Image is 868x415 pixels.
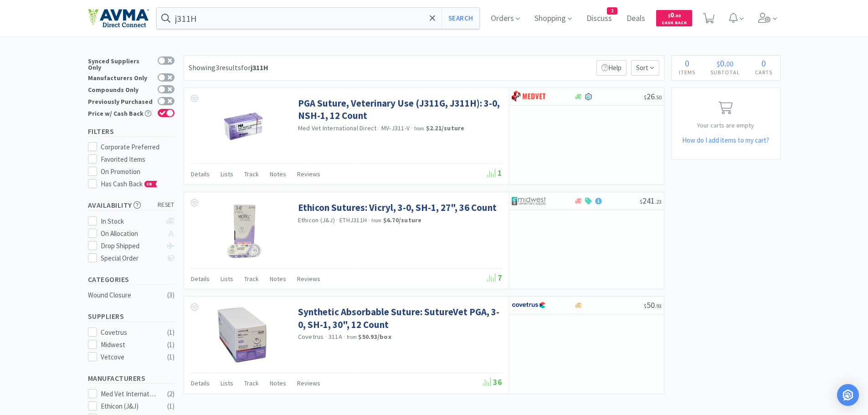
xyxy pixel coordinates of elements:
[88,290,162,301] div: Wound Closure
[644,300,662,310] span: 50
[88,9,149,28] img: e4e33dab9f054f5782a47901c742baa9_102.png
[298,216,335,224] a: Ethicon (J&J)
[483,377,502,387] span: 36
[297,275,320,283] span: Reviews
[662,20,687,26] span: Cash Back
[270,170,286,178] span: Notes
[101,253,161,264] div: Special Order
[221,170,233,178] span: Lists
[297,170,320,178] span: Reviews
[339,216,367,224] span: ETHJ311H
[644,302,647,309] span: $
[88,311,175,322] h5: Suppliers
[655,198,662,205] span: . 23
[623,15,649,23] a: Deals
[191,275,210,283] span: Details
[189,62,268,74] div: Showing 3 results
[244,275,259,283] span: Track
[703,68,748,77] h4: Subtotal
[101,166,175,177] div: On Promotion
[298,306,500,331] a: Synthetic Absorbable Suture: SutureVet PGA, 3-0, SH-1, 30", 12 Count
[101,154,175,165] div: Favorited Items
[101,142,175,153] div: Corporate Preferred
[368,216,370,224] span: ·
[426,124,465,132] strong: $2.21 / suture
[101,241,161,251] div: Drop Shipped
[88,200,175,210] h5: Availability
[668,10,681,19] span: 0
[241,63,268,72] span: for
[644,91,662,102] span: 26
[442,8,479,29] button: Search
[325,333,327,341] span: ·
[167,327,175,338] div: ( 1 )
[378,124,380,132] span: ·
[167,290,175,301] div: ( 3 )
[631,60,659,76] span: Sort
[298,97,500,122] a: PGA Suture, Veterinary Use (J311G, J311H): 3-0, NSH-1, 12 Count
[167,352,175,363] div: ( 1 )
[668,13,670,19] span: $
[191,379,210,387] span: Details
[167,339,175,350] div: ( 1 )
[88,85,153,93] div: Compounds Only
[101,216,161,227] div: In Stock
[761,57,766,69] span: 0
[157,8,480,29] input: Search by item, sku, manufacturer, ingredient, size...
[411,124,413,132] span: ·
[221,379,233,387] span: Lists
[672,135,780,146] h5: How do I add items to my cart?
[88,373,175,384] h5: Manufacturers
[381,124,410,132] span: MV-J311-V
[329,333,342,341] span: 311A
[158,200,175,210] span: reset
[748,68,780,77] h4: Carts
[214,97,273,156] img: 27689c0f967446b7b5ee64ec636726e0_278312.jpeg
[344,333,345,341] span: ·
[167,389,175,400] div: ( 2 )
[383,216,422,224] strong: $6.70 / suture
[596,60,627,76] p: Help
[297,379,320,387] span: Reviews
[215,306,271,365] img: 27e58ef3fa714dc08b0c8341a002e3a4_552191.png
[656,6,692,31] a: $0.00Cash Back
[101,389,157,400] div: Med Vet International Direct
[685,57,689,69] span: 0
[512,194,546,208] img: 4dd14cff54a648ac9e977f0c5da9bc2e_5.png
[214,201,273,261] img: 5cc8536c871d48e1b18807db3036d024_147909.jpeg
[88,97,153,105] div: Previously Purchased
[640,198,642,205] span: $
[347,334,357,340] span: from
[726,59,734,68] span: 00
[88,73,153,81] div: Manufacturers Only
[298,124,377,132] a: Med Vet International Direct
[336,216,338,224] span: ·
[672,68,703,77] h4: Items
[145,181,154,187] span: CB
[221,275,233,283] span: Lists
[512,90,546,103] img: bdd3c0f4347043b9a893056ed883a29a_120.png
[717,59,720,68] span: $
[244,170,259,178] span: Track
[270,379,286,387] span: Notes
[88,126,175,137] h5: Filters
[488,272,502,283] span: 7
[644,94,647,101] span: $
[167,401,175,412] div: ( 1 )
[101,228,161,239] div: On Allocation
[655,94,662,101] span: . 50
[251,63,268,72] strong: j311H
[88,56,153,71] div: Synced Suppliers Only
[488,168,502,178] span: 1
[358,333,391,341] strong: $50.93 / box
[655,302,662,309] span: . 93
[607,8,617,14] span: 2
[703,59,748,68] div: .
[512,298,546,312] img: 77fca1acd8b6420a9015268ca798ef17_1.png
[298,333,324,341] a: Covetrus
[101,352,157,363] div: Vetcove
[640,195,662,206] span: 241
[101,339,157,350] div: Midwest
[244,379,259,387] span: Track
[88,109,153,117] div: Price w/ Cash Back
